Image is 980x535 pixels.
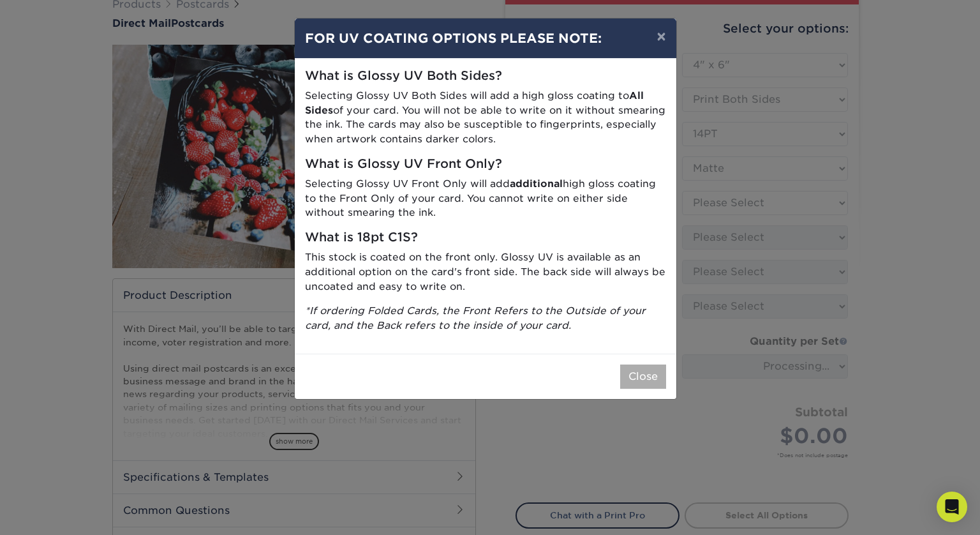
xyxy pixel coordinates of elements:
[305,250,666,294] p: This stock is coated on the front only. Glossy UV is available as an additional option on the car...
[305,157,666,172] h5: What is Glossy UV Front Only?
[305,69,666,84] h5: What is Glossy UV Both Sides?
[510,177,563,190] strong: additional
[305,89,666,147] p: Selecting Glossy UV Both Sides will add a high gloss coating to of your card. You will not be abl...
[305,29,666,48] h4: FOR UV COATING OPTIONS PLEASE NOTE:
[646,19,676,54] button: ×
[937,492,967,522] div: Open Intercom Messenger
[620,365,666,389] button: Close
[305,305,646,331] i: *If ordering Folded Cards, the Front Refers to the Outside of your card, and the Back refers to t...
[305,177,666,220] p: Selecting Glossy UV Front Only will add high gloss coating to the Front Only of your card. You ca...
[305,230,666,245] h5: What is 18pt C1S?
[305,89,644,116] strong: All Sides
